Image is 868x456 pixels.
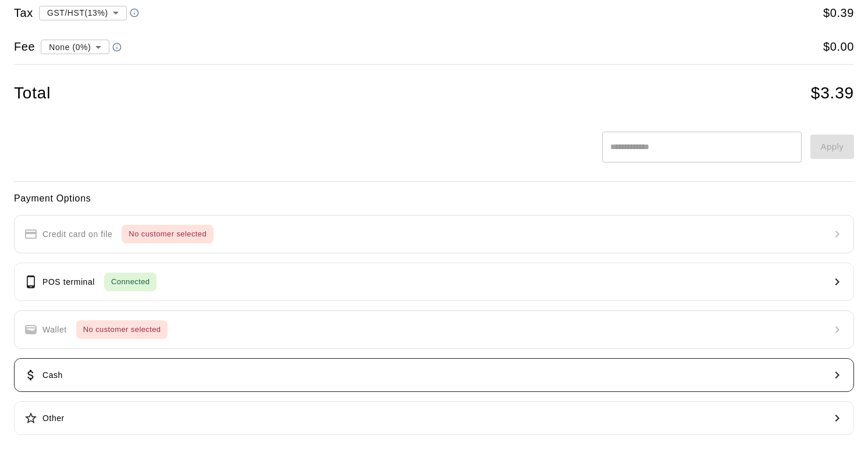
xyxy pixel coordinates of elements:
[41,36,109,58] div: None (0%)
[811,83,854,104] h4: $ 3.39
[42,276,95,288] p: POS terminal
[42,369,63,381] p: Cash
[14,358,854,392] button: Cash
[104,275,156,289] span: Connected
[42,412,65,425] p: Other
[14,401,854,435] button: Other
[14,5,33,21] h5: Tax
[14,191,854,206] h6: Payment Options
[14,39,35,55] h5: Fee
[14,83,51,104] h4: Total
[14,263,854,301] button: POS terminalConnected
[823,5,854,21] h5: $ 0.39
[39,2,127,23] div: GST/HST ( 13 %)
[823,39,854,55] h5: $ 0.00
